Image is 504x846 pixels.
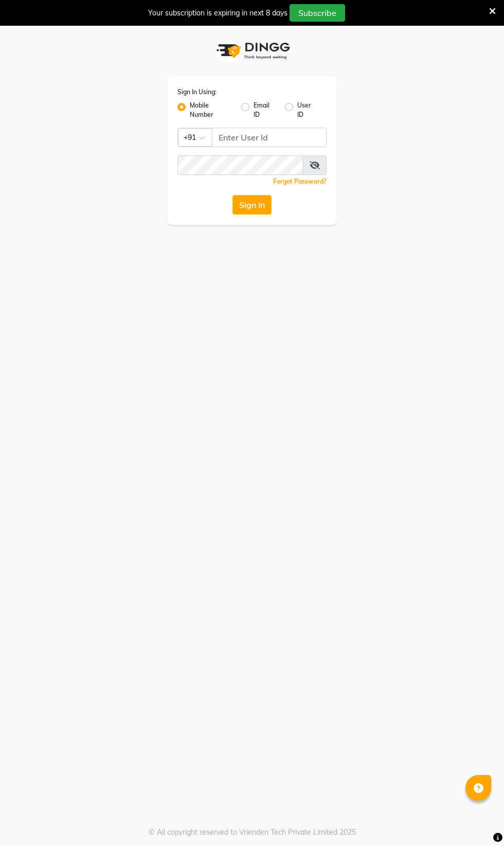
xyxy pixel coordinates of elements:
[232,195,272,215] button: Sign In
[273,178,327,185] a: Forgot Password?
[290,4,345,22] button: Subscribe
[297,101,318,119] label: User ID
[148,8,287,19] div: Your subscription is expiring in next 8 days
[211,36,293,66] img: logo1.svg
[177,155,303,175] input: Username
[461,805,494,836] iframe: chat widget
[177,87,217,97] label: Sign In Using:
[254,101,277,119] label: Email ID
[190,101,233,119] label: Mobile Number
[212,128,327,147] input: Username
